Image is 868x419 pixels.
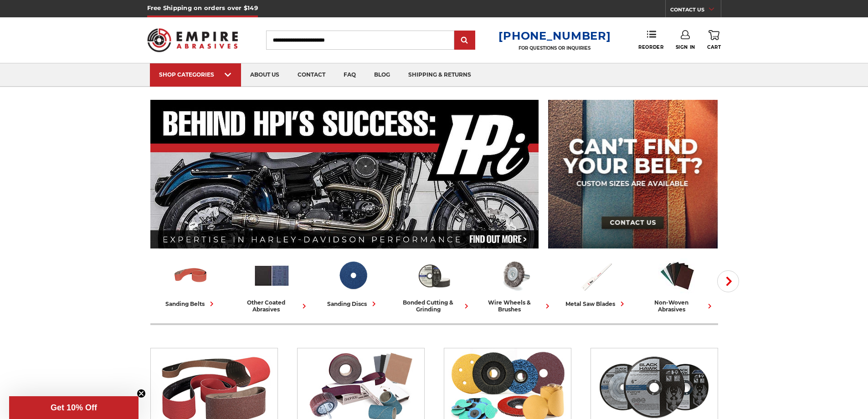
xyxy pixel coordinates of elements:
[147,22,238,58] img: Empire Abrasives
[707,30,721,50] a: Cart
[327,299,379,309] div: sanding discs
[577,257,615,295] img: Metal Saw Blades
[253,257,291,295] img: Other Coated Abrasives
[641,299,714,313] div: non-woven abrasives
[498,29,611,42] a: [PHONE_NUMBER]
[415,257,453,295] img: Bonded Cutting & Grinding
[316,257,390,309] a: sanding discs
[9,396,139,419] div: Get 10% OffClose teaser
[641,257,714,313] a: non-woven abrasives
[399,63,480,87] a: shipping & returns
[658,257,696,295] img: Non-woven Abrasives
[334,257,372,295] img: Sanding Discs
[51,403,97,412] span: Get 10% Off
[165,299,216,309] div: sanding belts
[288,63,334,87] a: contact
[676,44,695,50] span: Sign In
[478,299,552,313] div: wire wheels & brushes
[565,299,627,309] div: metal saw blades
[235,257,309,313] a: other coated abrasives
[638,30,663,50] a: Reorder
[707,44,721,50] span: Cart
[638,44,663,50] span: Reorder
[397,299,471,313] div: bonded cutting & grinding
[365,63,399,87] a: blog
[159,71,232,78] div: SHOP CATEGORIES
[717,270,739,292] button: Next
[154,257,228,309] a: sanding belts
[456,31,474,50] input: Submit
[241,63,288,87] a: about us
[548,100,718,248] img: promo banner for custom belts.
[235,299,309,313] div: other coated abrasives
[478,257,552,313] a: wire wheels & brushes
[150,100,539,248] img: Banner for an interview featuring Horsepower Inc who makes Harley performance upgrades featured o...
[496,257,534,295] img: Wire Wheels & Brushes
[498,45,611,51] p: FOR QUESTIONS OR INQUIRIES
[172,257,210,295] img: Sanding Belts
[334,63,365,87] a: faq
[560,257,633,309] a: metal saw blades
[397,257,471,313] a: bonded cutting & grinding
[670,5,721,17] a: CONTACT US
[137,389,146,398] button: Close teaser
